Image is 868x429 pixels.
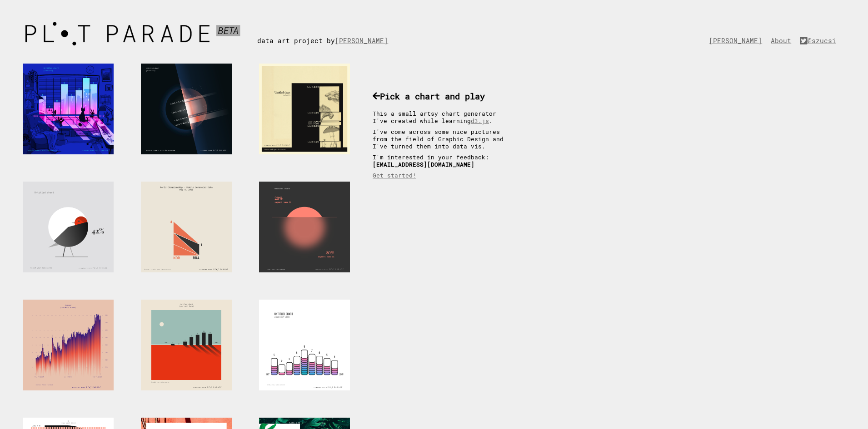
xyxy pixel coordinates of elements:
a: [PERSON_NAME] [709,36,767,45]
div: data art project by [257,18,402,45]
a: d3.js [471,117,489,124]
p: This a small artsy chart generator I've created while learning . [373,110,514,124]
a: @szucsi [800,36,841,45]
a: About [771,36,796,45]
a: Get started! [373,172,416,179]
p: I'm interested in your feedback: [373,153,514,168]
h3: Pick a chart and play [373,90,514,102]
a: [PERSON_NAME] [335,36,393,45]
b: [EMAIL_ADDRESS][DOMAIN_NAME] [373,161,474,168]
p: I've come across some nice pictures from the field of Graphic Design and I've turned them into da... [373,128,514,150]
